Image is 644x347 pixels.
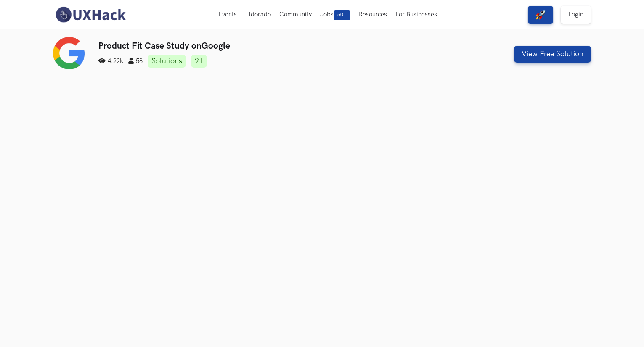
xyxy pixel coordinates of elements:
[98,41,455,51] h3: Product Fit Case Study on
[514,46,591,63] button: View Free Solution
[535,10,546,20] img: rocket
[53,37,85,69] img: Google logo
[148,55,186,68] a: Solutions
[561,6,591,24] a: Login
[98,58,123,65] span: 4.22k
[128,58,143,65] span: 58
[191,55,207,68] a: 21
[334,10,350,20] span: 50+
[53,6,128,24] img: UXHack-logo.png
[201,41,230,51] a: Google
